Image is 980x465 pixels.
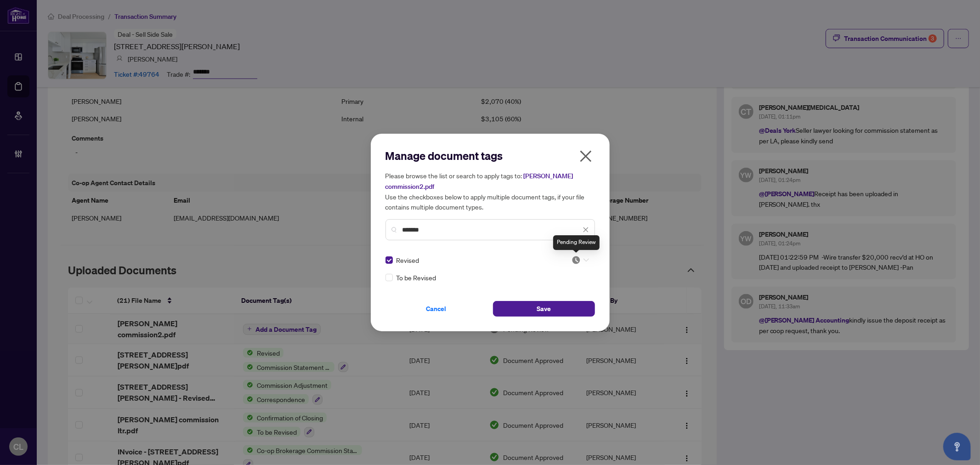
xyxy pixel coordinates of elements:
[426,301,447,316] span: Cancel
[385,170,595,212] h5: Please browse the list or search to apply tags to: Use the checkboxes below to apply multiple doc...
[583,227,589,233] span: close
[493,301,595,317] button: Save
[578,149,593,164] span: close
[572,255,589,265] span: Pending Review
[397,255,419,265] span: Revised
[943,433,971,460] button: Open asap
[553,235,600,250] div: Pending Review
[572,255,581,265] img: status
[385,301,487,317] button: Cancel
[537,301,551,316] span: Save
[397,272,436,283] span: To be Revised
[385,148,595,163] h2: Manage document tags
